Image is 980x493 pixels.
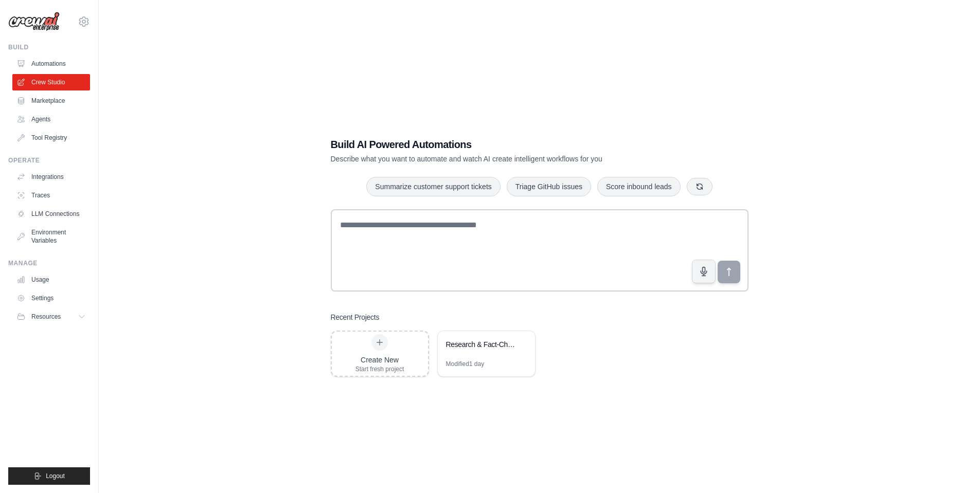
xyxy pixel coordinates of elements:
a: Automations [12,56,90,72]
a: Integrations [12,169,90,185]
a: Marketplace [12,93,90,109]
a: Environment Variables [12,224,90,249]
div: Start fresh project [355,365,404,373]
div: Modified 1 day [446,360,485,368]
img: Logo [8,12,60,31]
button: Summarize customer support tickets [366,177,500,196]
div: Operate [8,156,90,165]
a: Traces [12,187,90,204]
span: Logout [46,472,65,480]
div: Build [8,43,90,51]
p: Describe what you want to automate and watch AI create intelligent workflows for you [331,154,676,164]
a: Crew Studio [12,74,90,90]
button: Click to speak your automation idea [692,260,716,283]
button: Triage GitHub issues [507,177,591,196]
button: Resources [12,308,90,325]
div: Manage [8,259,90,267]
a: Agents [12,111,90,127]
h3: Recent Projects [331,312,380,322]
h1: Build AI Powered Automations [331,137,676,152]
iframe: Chat Widget [929,444,980,493]
button: Score inbound leads [597,177,681,196]
div: Research & Fact-Checking Intelligence Crew [446,339,516,350]
div: Create New [355,355,404,365]
a: Tool Registry [12,130,90,146]
a: LLM Connections [12,206,90,222]
a: Settings [12,290,90,306]
span: Resources [31,313,61,321]
a: Usage [12,271,90,288]
button: Get new suggestions [687,178,712,195]
button: Logout [8,467,90,485]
